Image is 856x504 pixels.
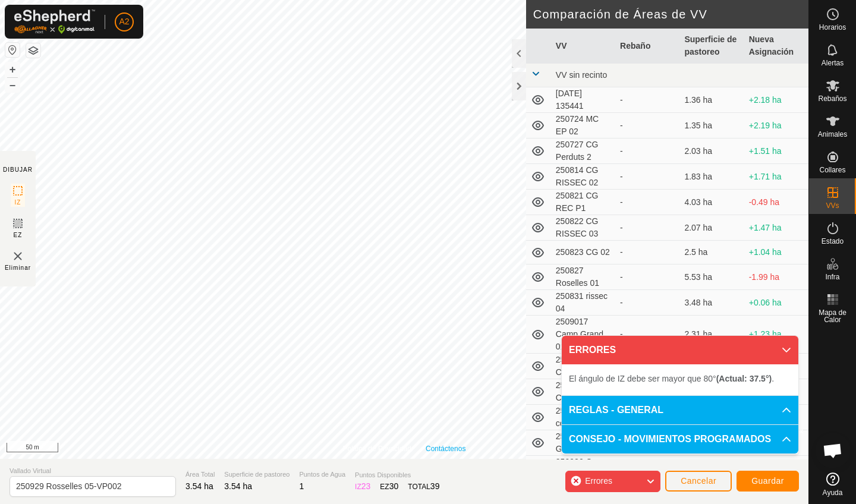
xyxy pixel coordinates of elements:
[620,94,675,106] div: -
[681,476,716,486] span: Cancelar
[569,343,616,357] span: ERRORES
[224,470,289,480] span: Superficie de pastoreo
[620,171,675,183] div: -
[551,215,615,241] td: 250822 CG RISSEC 03
[679,264,744,290] td: 5.53 ha
[744,241,808,264] td: +1.04 ha
[430,481,440,491] span: 39
[819,24,846,31] span: Horarios
[556,70,607,80] span: VV sin recinto
[620,222,675,234] div: -
[5,263,31,272] span: Eliminar
[299,481,304,491] span: 1
[551,29,615,64] th: VV
[744,316,808,354] td: +1.23 ha
[822,238,844,245] span: Estado
[551,405,615,430] td: 250908 coquells 03
[185,470,215,480] span: Área Total
[119,15,129,28] span: A2
[620,297,675,309] div: -
[744,29,808,64] th: Nueva Asignación
[361,481,371,491] span: 23
[620,119,675,132] div: -
[620,271,675,283] div: -
[620,145,675,157] div: -
[343,443,411,454] a: Política de Privacidad
[815,433,851,468] div: Chat abierto
[11,249,25,263] img: VV
[5,43,20,57] button: Restablecer Mapa
[620,196,675,209] div: -
[551,164,615,190] td: 250814 CG RISSEC 02
[551,190,615,215] td: 250821 CG REC P1
[551,379,615,405] td: 250904 Mas Coquels 02
[818,95,846,102] span: Rebaños
[716,374,772,383] b: (Actual: 37.5°)
[751,476,784,486] span: Guardar
[819,166,845,174] span: Collares
[679,316,744,354] td: 2.31 ha
[679,241,744,264] td: 2.5 ha
[620,328,675,341] div: -
[569,374,774,383] span: El ángulo de IZ debe ser mayor que 80° .
[679,456,744,481] td: 2.04 ha
[562,396,798,424] p-accordion-header: REGLAS - GENERAL
[818,131,847,138] span: Animales
[569,403,663,417] span: REGLAS - GENERAL
[355,470,439,480] span: Puntos Disponibles
[3,165,33,174] div: DIBUJAR
[615,29,679,64] th: Rebaño
[551,138,615,164] td: 250727 CG Perduts 2
[620,246,675,259] div: -
[551,241,615,264] td: 250823 CG 02
[679,138,744,164] td: 2.03 ha
[665,471,732,492] button: Cancelar
[679,113,744,138] td: 1.35 ha
[825,273,839,281] span: Infra
[426,443,465,454] a: Contáctenos
[185,481,213,491] span: 3.54 ha
[5,62,20,77] button: +
[679,87,744,113] td: 1.36 ha
[551,113,615,138] td: 250724 MC EP 02
[26,43,40,58] button: Capas del Mapa
[224,481,252,491] span: 3.54 ha
[744,215,808,241] td: +1.47 ha
[744,456,808,481] td: +1.5 ha
[744,264,808,290] td: -1.99 ha
[15,198,21,207] span: IZ
[551,354,615,379] td: 250902 Mas Coquels 01
[562,364,798,395] p-accordion-content: ERRORES
[744,290,808,316] td: +0.06 ha
[551,290,615,316] td: 250831 rissec 04
[822,59,844,67] span: Alertas
[679,190,744,215] td: 4.03 ha
[744,190,808,215] td: -0.49 ha
[826,202,839,209] span: VVs
[389,481,399,491] span: 30
[812,309,853,323] span: Mapa de Calor
[569,432,771,446] span: CONSEJO - MOVIMIENTOS PROGRAMADOS
[408,480,439,493] div: TOTAL
[10,466,176,476] span: Vallado Virtual
[744,138,808,164] td: +1.51 ha
[744,164,808,190] td: +1.71 ha
[744,113,808,138] td: +2.19 ha
[380,480,398,493] div: EZ
[737,471,799,492] button: Guardar
[823,489,843,496] span: Ayuda
[679,164,744,190] td: 1.83 ha
[562,336,798,364] p-accordion-header: ERRORES
[5,78,20,92] button: –
[679,29,744,64] th: Superficie de pastoreo
[355,480,370,493] div: IZ
[14,10,95,34] img: Logo Gallagher
[562,425,798,453] p-accordion-header: CONSEJO - MOVIMIENTOS PROGRAMADOS
[14,231,23,240] span: EZ
[551,264,615,290] td: 250827 Roselles 01
[744,87,808,113] td: +2.18 ha
[551,87,615,113] td: [DATE] 135441
[551,316,615,354] td: 2509017 Camp Grand 01
[585,476,612,486] span: Errores
[679,290,744,316] td: 3.48 ha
